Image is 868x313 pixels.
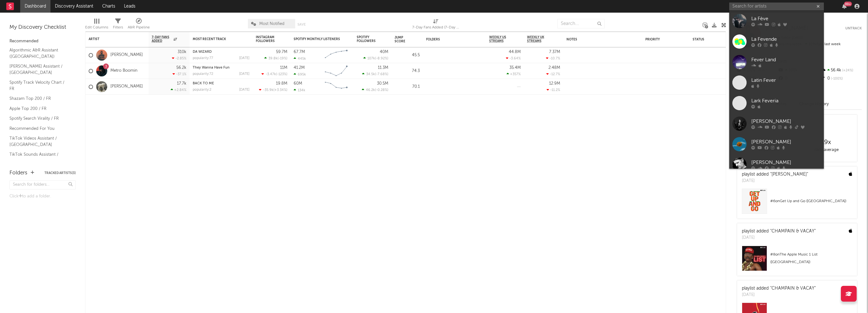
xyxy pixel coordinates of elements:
div: Instagram Followers [256,35,278,43]
div: 99 + [844,2,852,6]
span: -100 % [830,77,843,81]
button: Filter by Jump Score [413,36,420,43]
span: -7.68 % [376,73,387,76]
div: [DATE] [239,88,249,92]
div: 56.4k [820,66,862,75]
div: # 8 on The Apple Music 1 List ([GEOGRAPHIC_DATA]) [770,251,852,266]
div: My Discovery Checklist [9,24,76,31]
div: La Fevende [751,36,821,43]
div: 695k [294,72,306,76]
div: 11M [280,66,287,70]
button: 99+ [842,4,847,9]
div: DA WIZARD [193,50,249,54]
button: Tracked Artists(3) [44,172,76,175]
span: -35.9k [263,88,273,92]
a: Spotify Search Virality / FR [9,115,69,122]
div: ( ) [259,88,287,92]
div: [DATE] [742,292,816,298]
span: +3.34 % [274,88,286,92]
div: La Fève [751,15,821,23]
div: -10.7 % [546,56,560,60]
div: ( ) [362,72,388,76]
svg: Chart title [322,63,350,79]
span: 7-Day Fans Added [152,35,172,43]
span: 46.2k [366,88,375,92]
div: ( ) [362,88,388,92]
div: Edit Columns [85,16,108,34]
div: [DATE] [742,235,816,241]
a: Latin Fever [729,72,824,93]
svg: Chart title [322,47,350,63]
div: ( ) [264,56,287,60]
div: 74.3 [395,67,420,75]
div: Filters [113,16,123,34]
button: Filter by 7-Day Fans Added [180,36,186,42]
a: Lark Feveria [729,93,824,113]
div: [PERSON_NAME] [751,118,821,125]
div: Most Recent Track [193,37,240,41]
input: Search for folders... [9,180,76,190]
div: 7.37M [549,50,560,54]
div: [PERSON_NAME] [751,138,821,146]
div: 2.48M [548,66,560,70]
div: [DATE] [742,178,808,184]
a: Recommended For You [9,125,69,132]
span: 39.8k [268,57,278,60]
div: Recommended [9,38,76,45]
span: Weekly UK Streams [527,35,551,43]
div: Edit Columns [85,24,108,31]
a: [PERSON_NAME] [729,113,824,134]
button: Filter by Priority [674,36,680,43]
div: They Wanna Have Fun [193,66,249,69]
div: Status [693,38,734,41]
div: [PERSON_NAME] [751,159,821,166]
div: 11.3M [378,66,388,70]
div: daily average [797,146,855,154]
div: 445k [294,57,306,61]
a: "[PERSON_NAME]" [770,172,808,177]
div: ( ) [261,72,287,76]
svg: Chart title [322,79,350,95]
div: Spotify Monthly Listeners [294,37,341,41]
div: Priority [645,38,671,41]
div: Filters [113,24,123,31]
div: 17.7k [177,81,186,86]
span: -19 % [279,57,286,60]
button: Filter by Weekly UK Streams [554,36,560,42]
div: [DATE] [239,72,249,76]
div: -12.7 % [546,72,560,76]
input: Search for artists [729,3,824,10]
div: A&R Pipeline [128,24,150,31]
button: Filter by Most Recent Track [243,36,249,42]
a: Apple Top 200 / FR [9,105,69,112]
div: 56.2k [176,66,186,70]
div: Latin Fever [751,77,821,84]
a: [PERSON_NAME] [110,84,143,89]
a: "CHAMPAIN & VACAY" [770,229,816,233]
span: Weekly US Streams [489,35,511,43]
div: Fever Land [751,56,821,64]
a: La Fevende [729,31,824,52]
div: +2.84 % [171,88,186,92]
div: Click to add a folder. [9,193,76,200]
a: Shazam Top 200 / FR [9,95,69,102]
div: 30.5M [377,81,388,86]
div: 67.7M [294,50,305,54]
a: [PERSON_NAME] [729,154,824,175]
div: -3.64 % [506,56,521,60]
div: 70.1 [395,83,420,91]
a: Algorithmic A&R Assistant ([GEOGRAPHIC_DATA]) [9,47,69,60]
span: -123 % [277,73,286,76]
button: Filter by Spotify Monthly Listeners [344,36,350,42]
button: Filter by Folders [477,36,483,43]
span: -8.92 % [376,57,387,60]
a: [PERSON_NAME] [110,52,143,58]
div: popularity: 72 [193,72,213,76]
a: #8onThe Apple Music 1 List ([GEOGRAPHIC_DATA]) [737,246,857,276]
div: 19.8M [276,81,287,86]
span: -0.28 % [376,88,387,92]
button: Filter by Spotify Followers [382,36,388,42]
div: 7-Day Fans Added (7-Day Fans Added) [412,16,460,34]
input: Search... [557,19,605,28]
a: #6onGet Up and Go ([GEOGRAPHIC_DATA]) [737,189,857,219]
